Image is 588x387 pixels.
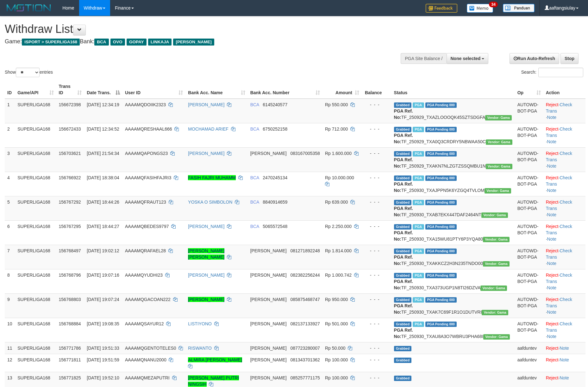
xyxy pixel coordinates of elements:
span: Marked by aafsoycanthlai [413,224,424,230]
span: 34 [489,2,497,7]
span: Rp 1.814.000 [325,248,352,253]
a: Run Auto-Refresh [510,53,559,64]
span: [DATE] 21:54:34 [87,151,119,156]
span: Copy 087723280007 to clipboard [290,346,320,351]
img: MOTION_logo.png [5,3,53,13]
b: PGA Ref. No: [394,133,413,144]
td: AUTOWD-BOT-PGA [515,123,543,147]
td: SUPERLIGA168 [15,293,56,318]
span: AAAAMQFRAUT123 [125,200,166,205]
a: Note [547,139,557,144]
span: Copy 2470245134 to clipboard [263,175,287,180]
a: [PERSON_NAME] [188,273,224,278]
span: Grabbed [394,376,412,381]
th: ID [5,81,15,99]
a: [PERSON_NAME] [188,102,224,107]
b: PGA Ref. No: [394,255,413,266]
a: Check Trans [546,175,572,187]
td: 10 [5,318,15,342]
a: Note [560,346,569,351]
span: BCA [250,175,259,180]
td: TF_250930_TXA15WU81PTY6P3YQA80 [391,220,515,245]
td: AUTOWD-BOT-PGA [515,147,543,172]
td: SUPERLIGA168 [15,147,56,172]
span: PGA Pending [425,151,457,157]
span: [DATE] 18:44:26 [87,200,119,205]
b: PGA Ref. No: [394,108,413,120]
th: Trans ID: activate to sort column ascending [56,81,84,99]
td: · [543,354,585,372]
span: [DATE] 18:44:27 [87,224,119,229]
span: Vendor URL: https://trx31.1velocity.biz [483,237,510,242]
a: Note [560,357,569,362]
td: · · [543,220,585,245]
span: Copy 6145240577 to clipboard [263,102,287,107]
b: PGA Ref. No: [394,206,413,217]
td: · · [543,245,585,269]
td: AUTOWD-BOT-PGA [515,318,543,342]
span: Vendor URL: https://trx31.1velocity.biz [483,261,510,267]
div: - - - [364,150,389,157]
td: 1 [5,99,15,123]
span: Copy 082382256244 to clipboard [290,273,320,278]
div: - - - [364,272,389,278]
span: BCA [250,224,259,229]
span: Vendor URL: https://trx31.1velocity.biz [482,310,508,315]
h1: Withdraw List [5,23,386,35]
th: Game/API: activate to sort column ascending [15,81,56,99]
a: Reject [546,346,559,351]
span: LINKAJA [148,39,172,46]
td: AUTOWD-BOT-PGA [515,99,543,123]
span: AAAAMQNANU2000 [125,357,166,362]
a: Reject [546,175,559,180]
img: Button%20Memo.svg [467,4,493,13]
span: 156771786 [59,346,81,351]
a: Reject [546,151,559,156]
td: AUTOWD-BOT-PGA [515,220,543,245]
span: Grabbed [394,297,412,303]
a: FASIH FAJRI MUHAMM [188,175,236,180]
b: PGA Ref. No: [394,230,413,242]
a: Reject [546,224,559,229]
td: TF_250930_TXAB7EKX447DAF2464NT [391,196,515,220]
td: AUTOWD-BOT-PGA [515,293,543,318]
span: 156672433 [59,126,81,132]
td: · [543,342,585,354]
a: Check Trans [546,102,572,114]
span: 156771811 [59,357,81,362]
span: Rp 950.000 [325,297,348,302]
span: Marked by aafsoycanthlai [413,200,424,205]
span: 156768803 [59,297,81,302]
a: [PERSON_NAME] [188,151,224,156]
span: [PERSON_NAME] [250,321,287,326]
td: aafduntev [515,342,543,354]
span: [DATE] 19:52:10 [87,375,119,380]
span: Rp 501.000 [325,321,348,326]
div: - - - [364,248,389,254]
td: 5 [5,196,15,220]
span: AAAAMQMEZAPUTRI [125,375,170,380]
td: AUTOWD-BOT-PGA [515,245,543,269]
span: Marked by aafchhiseyha [413,151,424,157]
div: PGA Site Balance / [401,53,446,64]
span: Vendor URL: https://trx31.1velocity.biz [480,286,507,291]
span: 156768884 [59,321,81,326]
span: BCA [250,102,259,107]
td: 3 [5,147,15,172]
td: 4 [5,172,15,196]
a: [PERSON_NAME] [188,297,224,302]
a: [PERSON_NAME] [PERSON_NAME] [188,248,224,260]
span: Vendor URL: https://trx31.1velocity.biz [483,334,510,340]
td: SUPERLIGA168 [15,269,56,293]
span: PGA Pending [425,249,457,254]
th: Bank Acc. Name: activate to sort column ascending [185,81,247,99]
span: [PERSON_NAME] [250,357,287,362]
td: 6 [5,220,15,245]
a: Reject [546,200,559,205]
td: · · [543,293,585,318]
a: YOSKA O SIMBOLON [188,200,232,205]
span: Rp 50.000 [325,346,346,351]
td: TF_250929_TXAKN7NLZGTZSSQMBU1N [391,147,515,172]
th: Bank Acc. Number: activate to sort column ascending [248,81,322,99]
label: Show entries [5,68,53,77]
